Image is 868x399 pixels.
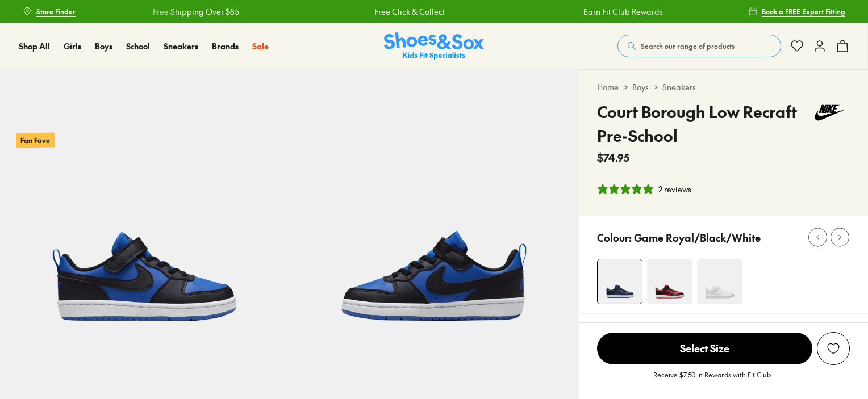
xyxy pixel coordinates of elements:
button: Search our range of products [617,35,781,57]
a: Sneakers [164,40,198,52]
span: $74.95 [597,150,629,165]
a: Girls [64,40,81,52]
div: > > [597,81,850,93]
p: Game Royal/Black/White [634,230,761,245]
p: Colour: [597,230,632,245]
a: Book a FREE Expert Fitting [748,1,845,22]
iframe: Gorgias live chat messenger [11,323,57,365]
img: 4-454375_1 [697,259,742,304]
h4: Court Borough Low Recraft Pre-School [597,100,809,148]
p: Fan Fave [16,132,55,148]
img: Vendor logo [809,100,850,125]
a: Brands [212,40,239,52]
a: Boys [95,40,112,52]
img: SNS_Logo_Responsive.svg [384,32,484,60]
img: 5-502009_1 [289,69,578,358]
a: Store Finder [23,1,76,22]
a: Earn Fit Club Rewards [583,6,663,18]
a: Shoes & Sox [384,32,484,60]
div: 2 reviews [658,183,691,195]
span: Book a FREE Expert Fitting [762,6,845,16]
a: Sale [252,40,269,52]
button: 5 stars, 2 ratings [597,183,691,195]
a: Shop All [19,40,50,52]
img: 4-502008_1 [598,259,642,304]
a: Boys [632,81,649,93]
button: Select Size [597,332,812,365]
a: Free Shipping Over $85 [153,6,239,18]
span: Store Finder [36,6,76,16]
a: Free Click & Collect [374,6,445,18]
a: School [126,40,150,52]
span: Search our range of products [641,41,735,51]
button: Add to Wishlist [817,332,850,365]
p: Receive $7.50 in Rewards with Fit Club [653,369,771,390]
a: Sneakers [662,81,696,93]
a: Home [597,81,619,93]
img: 4-502014_1 [647,259,692,304]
